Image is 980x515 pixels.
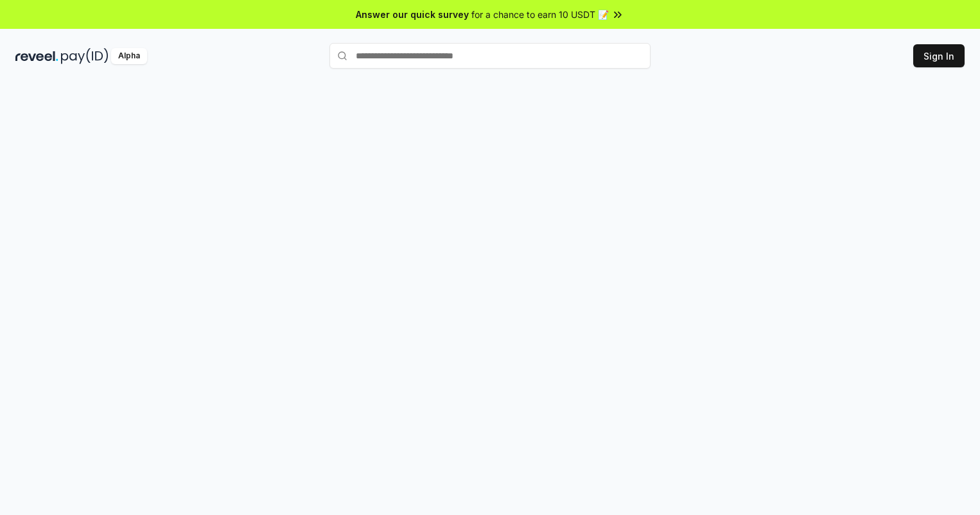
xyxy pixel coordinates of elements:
span: Answer our quick survey [356,8,469,21]
img: pay_id [61,48,109,64]
button: Sign In [913,44,965,67]
div: Alpha [111,48,147,64]
span: for a chance to earn 10 USDT 📝 [471,8,609,21]
img: reveel_dark [15,48,58,64]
